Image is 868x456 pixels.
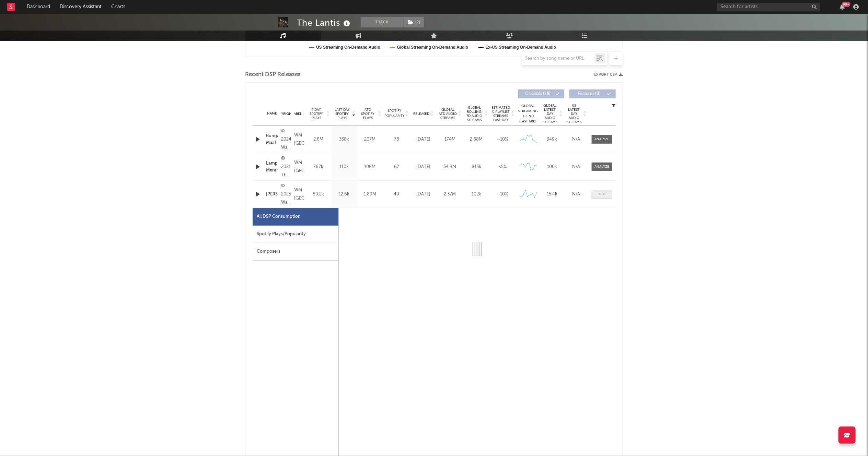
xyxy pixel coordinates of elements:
[257,213,301,221] div: All DSP Consumption
[333,191,356,198] div: 12.6k
[253,226,338,243] div: Spotify Plays/Popularity
[542,191,563,198] div: 15.4k
[359,191,381,198] div: 1.89M
[266,133,278,146] a: Bunga Maaf
[385,191,409,198] div: 49
[491,106,510,122] span: Estimated % Playlist Streams Last Day
[359,164,381,170] div: 108M
[717,3,820,11] input: Search for artists
[384,108,405,119] span: Spotify Popularity
[385,136,409,143] div: 78
[485,45,556,50] text: Ex-US Streaming On-Demand Audio
[281,182,291,207] div: © 2025 Warner Music Indonesia
[465,191,488,198] div: 102k
[566,191,587,198] div: N/A
[397,45,468,50] text: Global Streaming On-Demand Audio
[253,243,338,261] div: Composers
[522,92,554,96] span: Originals ( 28 )
[465,106,484,122] span: Global Rolling 7D Audio Streams
[281,155,291,179] div: © 2021 The [PERSON_NAME]
[542,164,563,170] div: 100k
[439,164,462,170] div: 34.9M
[333,164,356,170] div: 110k
[404,17,424,27] span: ( 2 )
[566,104,582,124] span: US Latest Day Audio Streams
[292,112,302,116] span: Label
[253,208,338,226] div: All DSP Consumption
[465,164,488,170] div: 813k
[542,136,563,143] div: 349k
[491,191,514,198] div: ~ 10 %
[439,108,458,120] span: Global ATD Audio Streams
[308,191,330,198] div: 80.2k
[542,104,558,124] span: Global Latest Day Audio Streams
[245,71,301,79] span: Recent DSP Releases
[266,111,278,116] div: Name
[574,92,605,96] span: Features ( 0 )
[308,136,330,143] div: 2.6M
[566,136,587,143] div: N/A
[274,112,294,116] span: Copyright
[465,136,488,143] div: 2.88M
[842,2,850,7] div: 99 +
[439,191,462,198] div: 2.37M
[566,164,587,170] div: N/A
[840,4,845,10] button: 99+
[294,186,304,203] div: WM [GEOGRAPHIC_DATA]
[518,89,564,98] button: Originals(28)
[594,73,623,77] button: Export CSV
[297,17,352,28] div: The Lantis
[491,164,514,170] div: <5%
[333,108,351,120] span: Last Day Spotify Plays
[569,89,616,98] button: Features(0)
[308,108,326,120] span: 7 Day Spotify Plays
[385,164,409,170] div: 67
[404,17,424,27] button: (2)
[412,164,435,170] div: [DATE]
[316,45,380,50] text: US Streaming On-Demand Audio
[281,127,291,152] div: © 2024 Warner Music [GEOGRAPHIC_DATA]
[266,160,278,173] a: Lampu Merah
[522,56,594,61] input: Search by song name or URL
[412,136,435,143] div: [DATE]
[439,136,462,143] div: 174M
[333,136,356,143] div: 338k
[412,191,435,198] div: [DATE]
[294,159,304,175] div: WM [GEOGRAPHIC_DATA]
[359,108,377,120] span: ATD Spotify Plays
[414,112,430,116] span: Released
[294,131,304,148] div: WM [GEOGRAPHIC_DATA]
[518,104,539,124] div: Global Streaming Trend (Last 60D)
[491,136,514,143] div: ~ 10 %
[361,17,404,27] button: Track
[266,191,278,198] a: [PERSON_NAME]
[308,164,330,170] div: 767k
[359,136,381,143] div: 207M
